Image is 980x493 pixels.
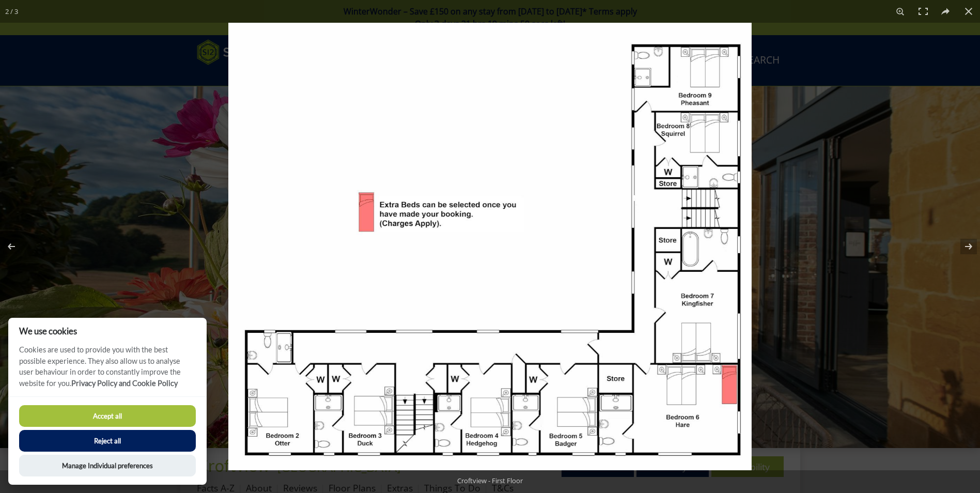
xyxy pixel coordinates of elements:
button: Reject all [19,430,196,452]
div: Croftview - First Floor [382,470,599,491]
h2: We use cookies [8,326,207,336]
a: Privacy Policy and Cookie Policy [71,379,178,388]
img: Levity-Floorplan-First-Floor.original.jpg [228,23,752,470]
button: Manage Individual preferences [19,455,196,476]
button: Accept all [19,405,196,427]
p: Cookies are used to provide you with the best possible experience. They also allow us to analyse ... [8,344,207,396]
